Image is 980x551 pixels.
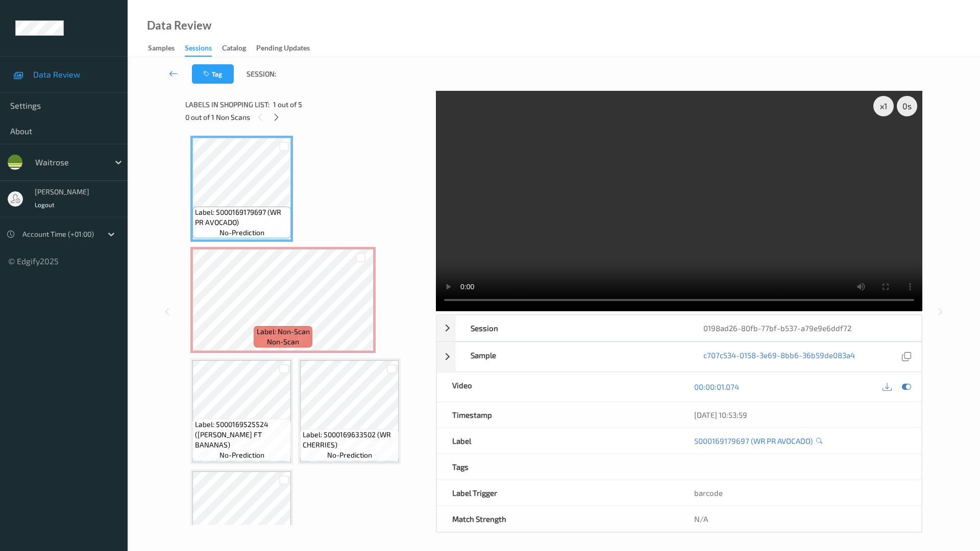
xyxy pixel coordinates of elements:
button: Tag [192,64,234,84]
span: Session: [247,69,276,79]
a: Pending Updates [256,41,320,56]
span: Labels in shopping list: [185,99,269,110]
span: Label: 5000169525524 ([PERSON_NAME] FT BANANAS) [195,419,288,450]
div: Catalog [222,43,246,56]
a: c707c534-0158-3e69-8bb6-36b59de083a4 [703,350,855,364]
div: Label Trigger [437,480,679,506]
div: 0198ad26-80fb-77bf-b537-a79e9e6ddf72 [688,315,921,341]
div: Sessions [185,43,212,57]
span: Label: 5000169179697 (WR PR AVOCADO) [195,207,288,228]
div: N/A [679,506,921,532]
span: 1 out of 5 [273,99,302,110]
div: 0 s [897,96,917,116]
div: Data Review [147,20,211,31]
div: Session [455,315,689,341]
div: Sample [455,342,689,371]
a: 00:00:01.074 [694,382,739,392]
a: Sessions [185,41,222,57]
a: Samples [148,41,185,56]
div: Pending Updates [256,43,310,56]
div: barcode [679,480,921,506]
div: [DATE] 10:53:59 [694,410,906,420]
div: Video [437,372,679,402]
span: no-prediction [219,228,264,238]
span: no-prediction [219,450,264,460]
div: Match Strength [437,506,679,532]
span: Label: 5000169633502 (WR CHERRIES) [303,430,396,450]
a: Catalog [222,41,256,56]
div: Samplec707c534-0158-3e69-8bb6-36b59de083a4 [436,342,922,372]
span: Label: Non-Scan [257,327,310,337]
div: Tags [437,454,679,480]
div: 0 out of 1 Non Scans [185,111,429,123]
div: Session0198ad26-80fb-77bf-b537-a79e9e6ddf72 [436,315,922,341]
span: non-scan [267,337,299,347]
div: x 1 [873,96,894,116]
a: 5000169179697 (WR PR AVOCADO) [694,436,813,446]
div: Samples [148,43,175,56]
div: Timestamp [437,402,679,428]
div: Label [437,428,679,454]
span: no-prediction [327,450,372,460]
